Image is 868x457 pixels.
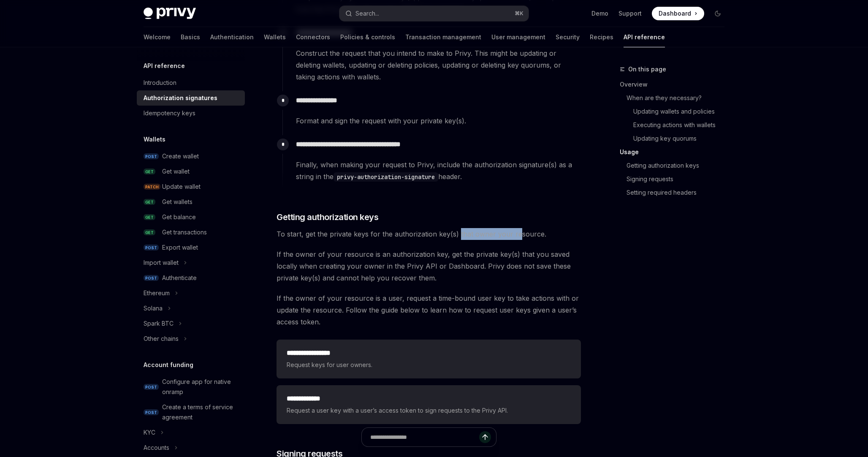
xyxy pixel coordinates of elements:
a: Executing actions with wallets [620,118,731,132]
span: POST [144,409,159,416]
div: Authorization signatures [144,93,217,103]
a: Security [556,27,580,47]
div: Spark BTC [144,318,174,329]
span: POST [144,245,159,251]
a: Policies & controls [340,27,395,47]
button: Toggle Import wallet section [137,255,245,270]
div: Accounts [144,443,169,453]
div: Idempotency keys [144,108,195,118]
a: Demo [591,9,608,18]
button: Toggle dark mode [711,7,724,20]
span: GET [144,214,155,220]
button: Toggle Ethereum section [137,286,245,301]
a: Wallets [264,27,286,47]
div: Get wallets [162,197,193,207]
span: POST [144,275,159,281]
a: Idempotency keys [137,106,245,121]
span: Getting authorization keys [277,211,378,223]
a: Setting required headers [620,186,731,199]
div: Get transactions [162,227,207,237]
a: Authorization signatures [137,90,245,106]
a: Usage [620,145,731,159]
a: Dashboard [652,7,704,20]
h5: API reference [144,61,185,71]
div: Get balance [162,212,196,222]
a: When are they necessary? [620,91,731,105]
a: POSTAuthenticate [137,270,245,286]
span: Construct the request that you intend to make to Privy. This might be updating or deleting wallet... [296,47,580,83]
a: GETGet balance [137,209,245,225]
a: **** **** ***Request a user key with a user’s access token to sign requests to the Privy API. [277,385,581,424]
span: To start, get the private keys for the authorization key(s) that owner your resource. [277,228,581,240]
a: User management [491,27,545,47]
a: POSTCreate wallet [137,149,245,164]
a: Introduction [137,75,245,90]
div: Import wallet [144,258,179,268]
span: POST [144,384,159,390]
div: Get wallet [162,166,190,177]
a: Signing requests [620,172,731,186]
a: Recipes [590,27,613,47]
button: Toggle Accounts section [137,440,245,455]
a: Authentication [210,27,254,47]
a: API reference [624,27,665,47]
button: Send message [479,431,491,443]
span: ⌘ K [515,10,524,17]
span: Request keys for user owners. [287,360,571,370]
input: Ask a question... [370,428,479,446]
button: Toggle Solana section [137,301,245,316]
a: Updating wallets and policies [620,105,731,118]
span: GET [144,199,155,205]
img: dark logo [144,8,196,19]
span: POST [144,153,159,160]
div: Authenticate [162,273,197,283]
div: Search... [355,8,379,19]
a: Welcome [144,27,171,47]
h5: Account funding [144,360,193,370]
a: Transaction management [405,27,481,47]
a: GETGet wallets [137,194,245,209]
div: Other chains [144,334,179,344]
div: KYC [144,427,155,438]
span: GET [144,229,155,236]
button: Toggle KYC section [137,425,245,440]
a: POSTCreate a terms of service agreement [137,400,245,425]
span: On this page [628,64,666,74]
a: Getting authorization keys [620,159,731,172]
div: Format and sign the request with your private key(s). [296,115,580,127]
div: Configure app for native onramp [162,377,240,397]
span: Dashboard [659,9,691,18]
a: GETGet wallet [137,164,245,179]
a: Support [618,9,642,18]
button: Toggle Spark BTC section [137,316,245,331]
div: Create a terms of service agreement [162,402,240,422]
a: PATCHUpdate wallet [137,179,245,194]
span: If the owner of your resource is an authorization key, get the private key(s) that you saved loca... [277,248,581,284]
span: Request a user key with a user’s access token to sign requests to the Privy API. [287,405,571,416]
a: Basics [181,27,200,47]
span: If the owner of your resource is a user, request a time-bound user key to take actions with or up... [277,292,581,328]
div: Solana [144,303,163,313]
div: Introduction [144,78,176,88]
a: Updating key quorums [620,132,731,145]
div: Export wallet [162,242,198,253]
code: privy-authorization-signature [334,172,438,182]
span: Finally, when making your request to Privy, include the authorization signature(s) as a string in... [296,159,580,182]
a: POSTExport wallet [137,240,245,255]
h5: Wallets [144,134,165,144]
div: Ethereum [144,288,170,298]
button: Open search [339,6,529,21]
span: GET [144,169,155,175]
a: POSTConfigure app for native onramp [137,374,245,400]
div: Create wallet [162,151,199,161]
a: Connectors [296,27,330,47]
div: Update wallet [162,182,201,192]
span: PATCH [144,184,160,190]
button: Toggle Other chains section [137,331,245,346]
a: GETGet transactions [137,225,245,240]
a: Overview [620,78,731,91]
